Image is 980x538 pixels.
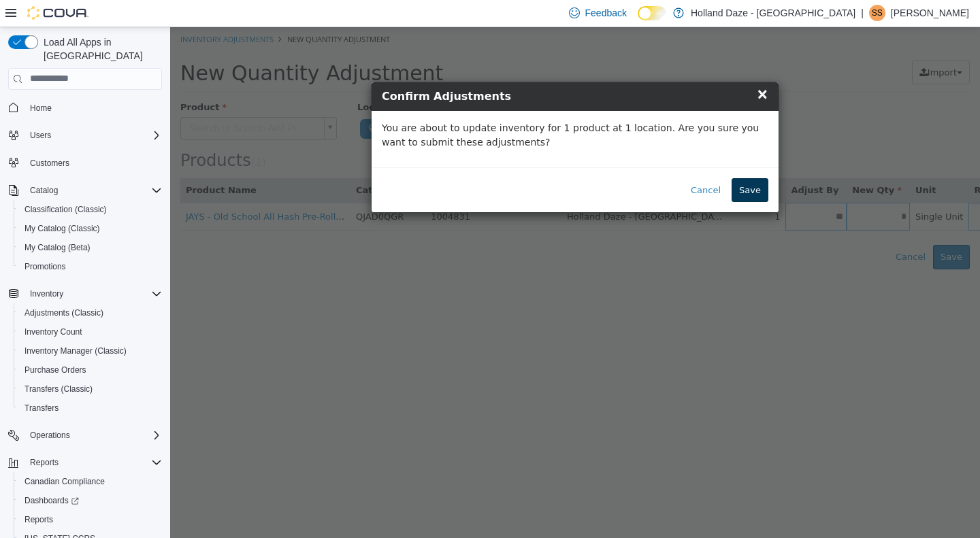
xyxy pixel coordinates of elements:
span: × [586,58,598,75]
button: My Catalog (Classic) [14,219,167,238]
span: Transfers [24,403,59,414]
button: Reports [3,453,167,472]
a: Adjustments (Classic) [19,305,109,321]
a: Customers [24,155,75,171]
a: Inventory Count [19,324,88,340]
span: Inventory Manager (Classic) [19,343,162,359]
span: Transfers (Classic) [24,384,93,394]
span: Home [24,99,162,116]
a: Home [24,100,57,116]
img: Cova [27,6,88,20]
span: Reports [24,514,53,525]
span: Inventory Count [24,326,82,337]
button: Operations [3,426,167,445]
button: Classification (Classic) [14,200,167,219]
span: Users [24,127,162,144]
button: Transfers [14,399,167,418]
span: My Catalog (Beta) [19,239,162,256]
button: Transfers (Classic) [14,380,167,399]
span: Inventory [24,286,162,302]
a: Dashboards [19,492,84,509]
a: Purchase Orders [19,362,92,378]
span: Classification (Classic) [24,204,107,215]
span: Purchase Orders [19,362,162,378]
span: Reports [24,454,162,471]
span: Operations [30,430,70,441]
span: My Catalog (Beta) [24,242,91,253]
button: Home [3,98,167,118]
button: Users [3,126,167,145]
span: Reports [30,457,59,468]
span: Canadian Compliance [24,476,105,487]
span: Users [30,130,51,141]
button: Reports [24,454,64,471]
span: Home [30,103,52,114]
span: Inventory Manager (Classic) [24,346,127,356]
a: Dashboards [14,491,167,510]
h4: Confirm Adjustments [212,61,598,78]
span: Canadian Compliance [19,473,162,490]
span: Inventory [30,288,63,299]
span: Promotions [19,258,162,275]
span: My Catalog (Classic) [19,220,162,237]
button: Purchase Orders [14,360,167,380]
span: Customers [30,158,69,169]
button: Operations [24,427,76,443]
span: Dark Mode [638,20,638,21]
button: Cancel [513,151,558,175]
button: Promotions [14,257,167,276]
a: Canadian Compliance [19,473,110,490]
input: Dark Mode [638,6,666,20]
span: Dashboards [19,492,162,509]
button: Inventory [3,284,167,303]
span: Feedback [585,6,627,20]
span: Dashboards [24,495,79,506]
span: Catalog [30,185,58,196]
a: Reports [19,511,59,528]
a: Inventory Manager (Classic) [19,343,132,359]
button: My Catalog (Beta) [14,238,167,257]
span: Reports [19,511,162,528]
p: | [861,5,864,21]
a: Transfers (Classic) [19,381,98,397]
button: Users [24,127,56,144]
p: [PERSON_NAME] [891,5,969,21]
button: Inventory Manager (Classic) [14,341,167,360]
button: Customers [3,153,167,173]
p: You are about to update inventory for 1 product at 1 location. Are you sure you want to submit th... [212,94,598,122]
span: Purchase Orders [24,365,86,375]
span: Promotions [24,261,66,272]
a: Promotions [19,258,71,275]
span: Transfers (Classic) [19,381,162,397]
span: Classification (Classic) [19,201,162,218]
p: Holland Daze - [GEOGRAPHIC_DATA] [691,5,855,21]
button: Adjustments (Classic) [14,303,167,322]
button: Inventory Count [14,322,167,341]
span: Adjustments (Classic) [19,305,162,321]
span: Operations [24,427,162,443]
button: Canadian Compliance [14,472,167,491]
span: Load All Apps in [GEOGRAPHIC_DATA] [38,35,162,63]
button: Save [561,151,598,175]
button: Reports [14,510,167,529]
button: Catalog [24,182,63,199]
span: Adjustments (Classic) [24,307,103,318]
span: SS [872,5,883,21]
button: Inventory [24,286,69,302]
a: My Catalog (Beta) [19,239,96,256]
span: Catalog [24,182,162,199]
a: Transfers [19,400,64,416]
span: My Catalog (Classic) [24,223,100,234]
a: My Catalog (Classic) [19,220,105,237]
span: Inventory Count [19,324,162,340]
div: Shawn S [869,5,885,21]
span: Transfers [19,400,162,416]
button: Catalog [3,181,167,200]
span: Customers [24,154,162,171]
a: Classification (Classic) [19,201,112,218]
